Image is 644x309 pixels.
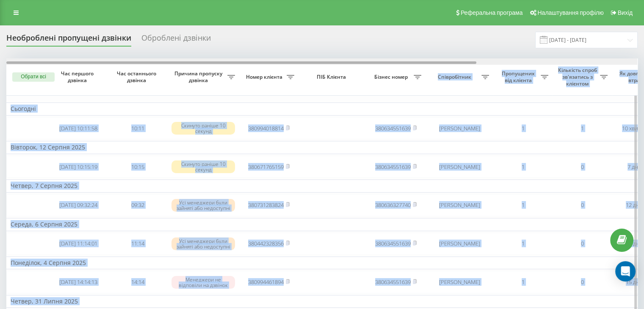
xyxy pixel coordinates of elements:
div: Усі менеджери були зайняті або недоступні [171,237,235,250]
a: 380636327740 [375,201,411,209]
td: 10:11 [108,117,167,140]
td: 0 [553,194,612,217]
td: 09:32 [108,194,167,217]
span: Причина пропуску дзвінка [171,70,227,83]
a: 380634551639 [375,163,411,171]
td: 1 [493,271,553,293]
div: Усі менеджери були зайняті або недоступні [171,199,235,212]
div: Open Intercom Messenger [615,261,636,281]
td: 1 [493,194,553,217]
div: Скинуто раніше 10 секунд [171,122,235,135]
a: 380442328356 [248,240,284,247]
a: 380634551639 [375,124,411,132]
td: 1 [493,156,553,178]
span: Співробітник [430,74,481,80]
div: Менеджери не відповіли на дзвінок [171,276,235,289]
td: [DATE] 10:15:19 [49,156,108,178]
span: Час останнього дзвінка [115,70,160,83]
span: Бізнес номер [370,74,414,80]
td: 14:14 [108,271,167,293]
td: [PERSON_NAME] [426,117,493,140]
div: Необроблені пропущені дзвінки [6,33,131,47]
td: [PERSON_NAME] [426,194,493,217]
td: 10:15 [108,156,167,178]
a: 380634551639 [375,240,411,247]
span: Пропущених від клієнта [498,70,541,83]
span: Реферальна програма [461,9,523,16]
span: Вихід [618,9,633,16]
td: 1 [493,117,553,140]
td: [PERSON_NAME] [426,271,493,293]
a: 380994018814 [248,124,284,132]
td: [PERSON_NAME] [426,156,493,178]
span: ПІБ Клієнта [306,74,359,80]
td: 1 [553,117,612,140]
a: 380671765159 [248,163,284,171]
td: 1 [493,233,553,255]
td: 0 [553,233,612,255]
div: Скинуто раніше 10 секунд [171,160,235,173]
td: [PERSON_NAME] [426,233,493,255]
td: [DATE] 11:14:01 [49,233,108,255]
a: 380994461894 [248,278,284,286]
span: Номер клієнта [243,74,287,80]
a: 380634551639 [375,278,411,286]
td: 0 [553,271,612,293]
div: Оброблені дзвінки [141,33,211,47]
td: [DATE] 10:11:58 [49,117,108,140]
a: 380731283824 [248,201,284,209]
td: 11:14 [108,233,167,255]
span: Налаштування профілю [537,9,603,16]
td: [DATE] 14:14:13 [49,271,108,293]
button: Обрати всі [12,72,55,82]
span: Час першого дзвінка [55,70,101,83]
span: Кількість спроб зв'язатись з клієнтом [557,67,600,87]
td: [DATE] 09:32:24 [49,194,108,217]
td: 0 [553,156,612,178]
